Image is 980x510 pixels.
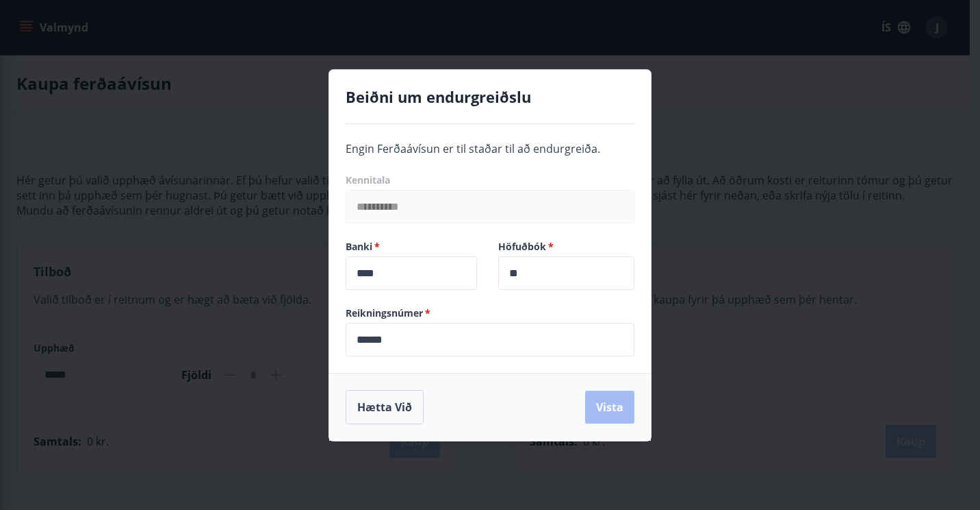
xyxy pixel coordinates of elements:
[346,141,600,156] span: Engin Ferðaávísun er til staðar til að endurgreiða.
[346,173,634,187] label: Kennitala
[498,240,634,254] label: Höfuðbók
[346,306,634,320] label: Reikningsnúmer
[346,86,634,107] h4: Beiðni um endurgreiðslu
[346,390,424,424] button: Hætta við
[346,240,482,254] label: Banki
